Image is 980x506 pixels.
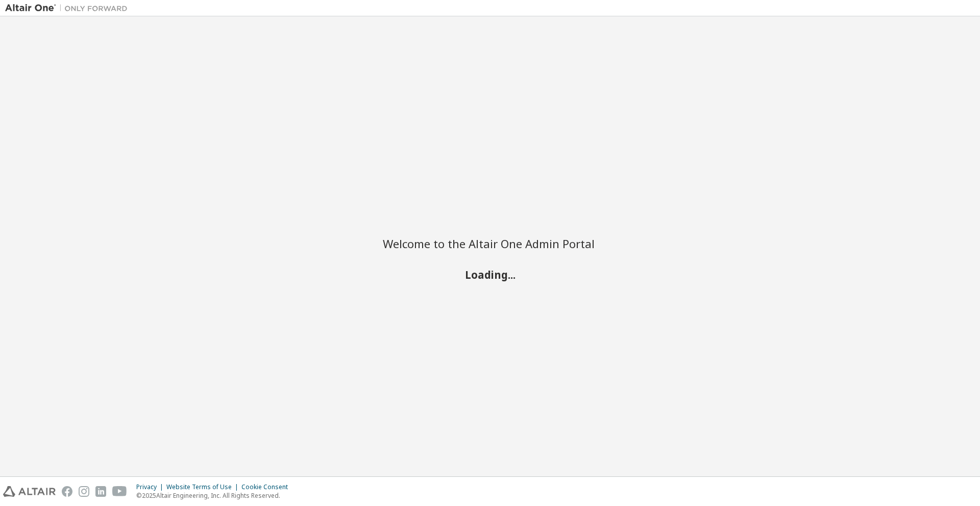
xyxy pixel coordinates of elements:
[166,483,241,491] div: Website Terms of Use
[241,483,294,491] div: Cookie Consent
[79,486,89,497] img: instagram.svg
[383,268,597,281] h2: Loading...
[383,236,597,251] h2: Welcome to the Altair One Admin Portal
[136,483,166,491] div: Privacy
[5,3,133,13] img: Altair One
[95,486,106,497] img: linkedin.svg
[112,486,127,497] img: youtube.svg
[62,486,72,497] img: facebook.svg
[136,491,294,500] p: © 2025 Altair Engineering, Inc. All Rights Reserved.
[3,486,56,497] img: altair_logo.svg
